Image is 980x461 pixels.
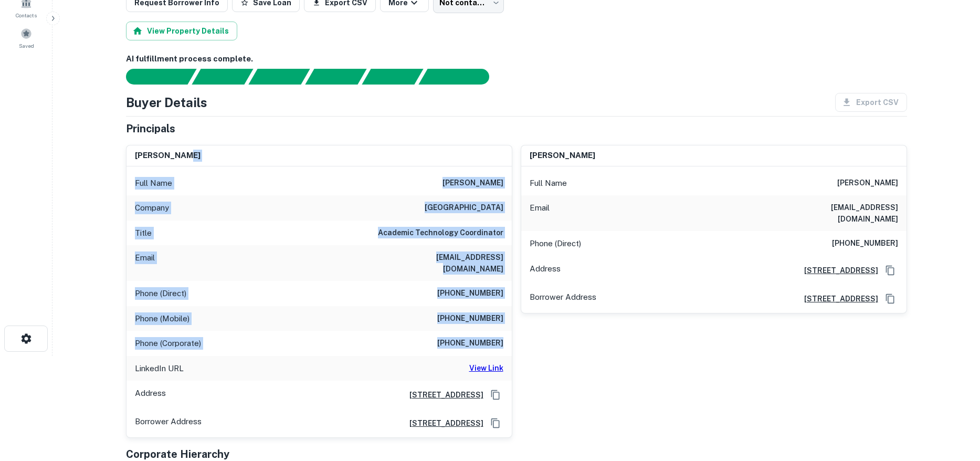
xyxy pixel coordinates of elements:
div: Your request is received and processing... [192,69,253,85]
h6: [EMAIL_ADDRESS][DOMAIN_NAME] [377,252,503,275]
div: AI fulfillment process complete. [419,69,502,85]
h6: [PHONE_NUMBER] [437,337,503,350]
p: Phone (Corporate) [135,337,201,350]
h6: Academic Technology Coordinator [378,227,503,239]
h5: Principals [126,121,175,137]
p: Full Name [530,177,567,190]
button: View Property Details [126,22,237,40]
p: Borrower Address [135,415,202,431]
p: Title [135,227,152,239]
h6: [PERSON_NAME] [530,150,595,162]
p: Email [135,252,155,275]
button: Copy Address [488,415,503,431]
h6: [PERSON_NAME] [837,177,898,190]
div: Documents found, AI parsing details... [248,69,310,85]
h6: AI fulfillment process complete. [126,53,907,65]
p: Phone (Direct) [530,237,581,250]
a: [STREET_ADDRESS] [401,417,483,429]
h6: [EMAIL_ADDRESS][DOMAIN_NAME] [772,202,898,225]
p: Full Name [135,177,172,190]
p: LinkedIn URL [135,362,184,375]
p: Phone (Mobile) [135,312,189,325]
a: [STREET_ADDRESS] [796,293,878,305]
p: Address [135,387,166,403]
p: Phone (Direct) [135,287,186,300]
span: Contacts [16,11,37,19]
a: Saved [3,24,49,52]
h6: [PHONE_NUMBER] [437,287,503,300]
a: [STREET_ADDRESS] [401,389,483,401]
p: Address [530,263,561,278]
p: Borrower Address [530,291,596,307]
span: Saved [19,41,34,50]
h4: Buyer Details [126,93,207,112]
a: View Link [469,362,503,375]
div: Principals found, still searching for contact information. This may take time... [362,69,423,85]
iframe: Chat Widget [928,377,980,427]
button: Copy Address [488,387,503,403]
h6: [PERSON_NAME] [442,177,503,190]
p: Email [530,202,550,225]
h6: [PHONE_NUMBER] [832,237,898,250]
p: Company [135,202,169,214]
div: Sending borrower request to AI... [113,69,192,85]
h6: [PERSON_NAME] [135,150,201,162]
div: Principals found, AI now looking for contact information... [305,69,366,85]
button: Copy Address [882,263,898,278]
h6: [PHONE_NUMBER] [437,312,503,325]
button: Copy Address [882,291,898,307]
h6: View Link [469,362,503,374]
a: [STREET_ADDRESS] [796,265,878,276]
h6: [GEOGRAPHIC_DATA] [425,202,503,214]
